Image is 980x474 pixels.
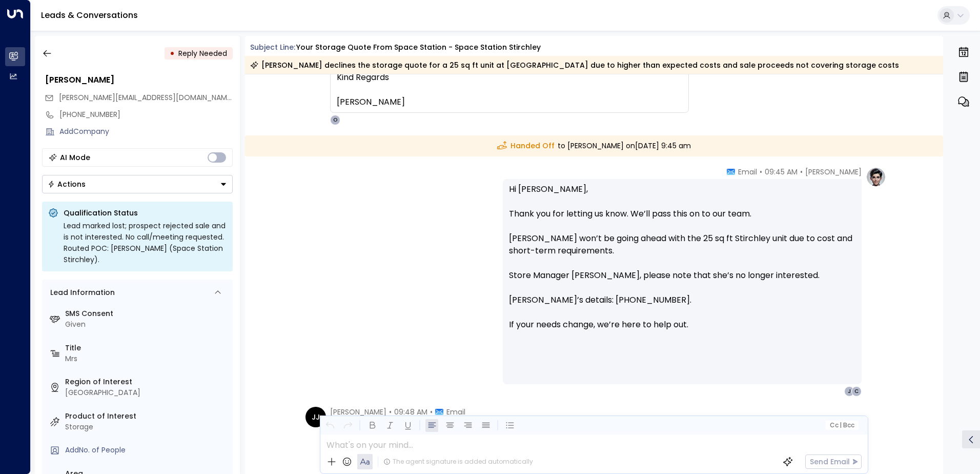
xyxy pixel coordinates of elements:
div: J [844,386,854,397]
div: [PHONE_NUMBER] [59,109,233,120]
span: • [760,167,762,177]
div: to [PERSON_NAME] on [DATE] 9:45 am [245,135,944,156]
div: [PERSON_NAME] [337,96,682,108]
div: C [851,386,862,397]
div: [GEOGRAPHIC_DATA] [65,387,229,398]
label: SMS Consent [65,308,229,319]
button: Redo [341,419,354,432]
div: • [170,44,175,63]
span: • [430,407,433,417]
div: O [330,115,340,125]
p: Hi [PERSON_NAME], Thank you for letting us know. We’ll pass this on to our team. [PERSON_NAME] wo... [509,183,855,343]
button: Actions [42,175,233,193]
span: Email [738,167,757,177]
div: Given [65,319,229,330]
div: Actions [48,180,86,189]
span: Subject Line: [250,42,295,52]
div: Lead Information [47,287,115,298]
div: Storage [65,422,229,432]
div: Mrs [65,353,229,364]
div: AddCompany [59,126,233,137]
div: Button group with a nested menu [42,175,233,193]
span: • [389,407,392,417]
div: The agent signature is added automatically [383,457,533,466]
span: 09:48 AM [394,407,427,417]
span: • [800,167,803,177]
div: AI Mode [60,152,90,163]
button: Undo [323,419,336,432]
span: Handed Off [497,141,555,151]
label: Region of Interest [65,377,229,387]
p: Qualification Status [64,208,227,218]
span: [PERSON_NAME] [805,167,862,177]
a: Leads & Conversations [41,9,138,21]
div: AddNo. of People [65,445,229,456]
span: Cc Bcc [829,422,854,429]
span: 09:45 AM [765,167,798,177]
span: [PERSON_NAME] [330,407,386,417]
label: Product of Interest [65,411,229,422]
img: profile-logo.png [866,167,886,187]
button: Cc|Bcc [825,421,858,430]
div: Your storage quote from Space Station - Space Station Stirchley [296,42,541,53]
div: JJ [305,407,326,427]
div: Kind Regards [337,71,682,84]
div: Lead marked lost; prospect rejected sale and is not interested. No call/meeting requested. Routed... [64,220,227,265]
span: julie_jowett@hotmail.com [59,92,233,103]
span: Reply Needed [178,48,227,58]
label: Title [65,343,229,353]
span: Email [446,407,465,417]
div: [PERSON_NAME] declines the storage quote for a 25 sq ft unit at [GEOGRAPHIC_DATA] due to higher t... [250,60,899,70]
span: | [840,422,842,429]
div: [PERSON_NAME] [45,74,233,86]
span: [PERSON_NAME][EMAIL_ADDRESS][DOMAIN_NAME] [59,92,234,103]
